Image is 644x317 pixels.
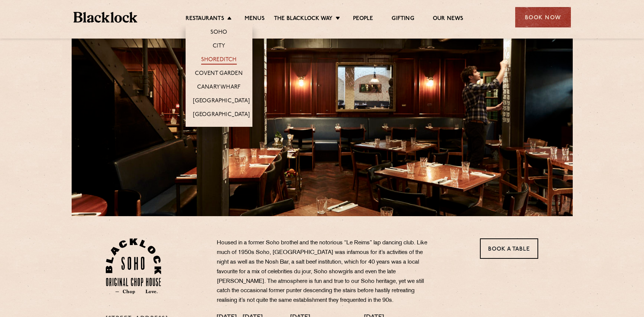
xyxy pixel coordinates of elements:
a: Restaurants [186,15,224,23]
a: People [353,15,373,23]
a: Soho [210,29,228,37]
a: Book a Table [480,238,538,259]
a: Covent Garden [195,70,243,78]
a: Canary Wharf [197,84,241,92]
p: Housed in a former Soho brothel and the notorious “Le Reims” lap dancing club. Like much of 1950s... [217,238,436,306]
img: Soho-stamp-default.svg [106,238,161,294]
a: [GEOGRAPHIC_DATA] [193,111,250,119]
a: Our News [433,15,464,23]
div: Book Now [515,7,571,27]
a: Gifting [392,15,414,23]
a: Shoreditch [201,56,237,65]
a: [GEOGRAPHIC_DATA] [193,98,250,106]
a: The Blacklock Way [274,15,333,23]
a: Menus [245,15,265,23]
a: City [213,43,225,51]
img: BL_Textured_Logo-footer-cropped.svg [73,12,138,23]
